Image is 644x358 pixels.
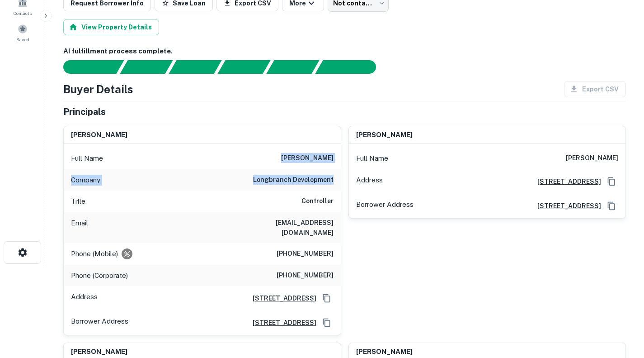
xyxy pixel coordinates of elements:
p: Address [71,291,98,305]
p: Phone (Mobile) [71,248,118,259]
span: Contacts [14,10,32,17]
p: Full Name [71,153,103,164]
a: [STREET_ADDRESS] [245,318,316,328]
button: Copy Address [320,316,334,329]
h6: Controller [301,196,334,207]
h6: longbranch development [253,175,334,186]
button: Copy Address [605,175,618,188]
h6: [PHONE_NUMBER] [277,248,334,259]
h6: [EMAIL_ADDRESS][DOMAIN_NAME] [225,218,334,238]
h6: [PERSON_NAME] [356,130,413,140]
h6: [PERSON_NAME] [281,153,334,164]
h4: Buyer Details [63,81,133,97]
button: Copy Address [320,291,334,305]
div: AI fulfillment process complete. [315,60,387,74]
button: Copy Address [605,199,618,213]
p: Email [71,218,88,238]
h6: [PERSON_NAME] [71,130,127,140]
h6: [PERSON_NAME] [71,347,127,357]
h6: [PERSON_NAME] [356,347,413,357]
a: [STREET_ADDRESS] [245,293,316,303]
p: Borrower Address [356,199,414,213]
h6: AI fulfillment process complete. [63,46,626,57]
div: Requests to not be contacted at this number [122,248,132,259]
p: Phone (Corporate) [71,270,128,281]
a: Saved [3,20,42,45]
p: Company [71,175,100,186]
a: [STREET_ADDRESS] [530,201,601,211]
span: Saved [16,36,29,43]
div: Your request is received and processing... [120,60,173,74]
p: Borrower Address [71,316,128,329]
h6: [PERSON_NAME] [566,153,618,164]
button: View Property Details [63,19,159,35]
div: Principals found, still searching for contact information. This may take time... [266,60,319,74]
p: Full Name [356,153,388,164]
a: [STREET_ADDRESS] [530,177,601,186]
div: Documents found, AI parsing details... [169,60,221,74]
div: Sending borrower request to AI... [52,60,120,74]
div: Principals found, AI now looking for contact information... [217,60,270,74]
h6: [PHONE_NUMBER] [277,270,334,281]
p: Title [71,196,85,207]
h5: Principals [63,105,106,119]
p: Address [356,175,383,188]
